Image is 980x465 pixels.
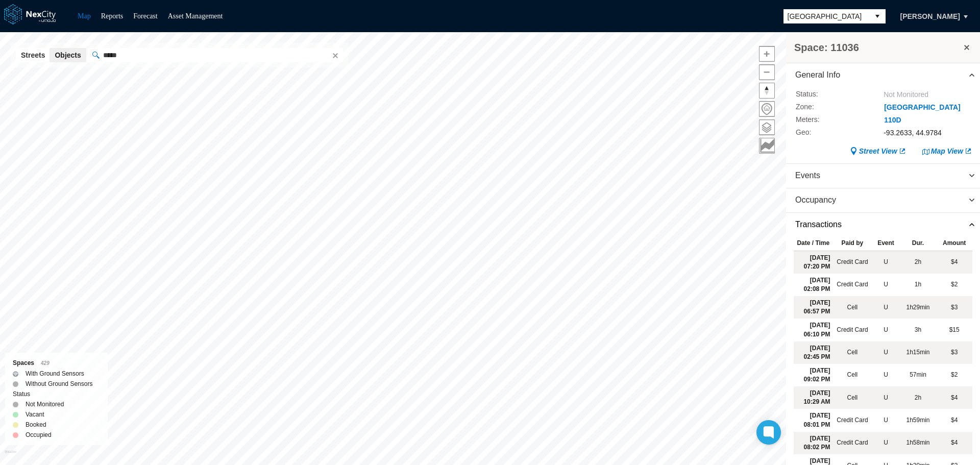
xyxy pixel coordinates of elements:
[890,8,971,25] button: [PERSON_NAME]
[5,450,16,462] a: Mapbox homepage
[21,50,45,60] span: Streets
[872,364,900,386] td: Unknown
[759,101,775,117] button: Home
[931,146,963,156] span: Map View
[833,341,872,364] td: Cell
[900,409,937,431] td: 1h59min
[26,409,44,420] label: Vacant
[900,386,937,409] td: 2h
[101,12,124,20] a: Reports
[50,48,86,62] button: Objects
[168,12,223,20] a: Asset Management
[900,364,937,386] td: 57min
[796,114,868,126] label: Meters :
[794,319,833,341] td: [DATE] 06:10 PM
[936,319,972,341] td: $15
[794,236,833,251] th: Date / Time
[833,386,872,409] td: Cell
[872,432,900,454] td: Unknown
[900,274,937,296] td: 1h
[872,319,900,341] td: Unknown
[884,102,961,113] button: [GEOGRAPHIC_DATA]
[794,364,833,386] td: [DATE] 09:02 PM
[26,420,46,430] label: Booked
[869,9,886,23] button: select
[759,46,775,62] button: Zoom in
[936,386,972,409] td: $4
[922,146,972,156] a: Map View
[900,432,937,454] td: 1h58min
[795,170,820,182] span: Events
[795,219,842,231] span: Transactions
[796,127,868,138] label: Geo :
[936,432,972,454] td: $4
[936,236,972,251] th: Amount
[900,296,937,319] td: 1h29min
[794,341,833,364] td: [DATE] 02:45 PM
[13,358,100,369] div: Spaces
[900,251,937,274] td: 2h
[833,319,872,341] td: Credit Card
[900,341,937,364] td: 1h15min
[833,274,872,296] td: Credit Card
[788,11,865,21] span: [GEOGRAPHIC_DATA]
[936,341,972,364] td: $3
[872,296,900,319] td: Unknown
[133,12,157,20] a: Forecast
[329,50,339,60] button: Clear
[850,146,906,156] a: Street View
[41,360,50,366] span: 429
[759,65,774,80] span: Zoom out
[936,296,972,319] td: $3
[872,409,900,431] td: Unknown
[759,83,774,98] span: Reset bearing to north
[794,432,833,454] td: [DATE] 08:02 PM
[794,409,833,431] td: [DATE] 08:01 PM
[884,115,901,126] button: 110D
[936,409,972,431] td: $4
[759,46,774,61] span: Zoom in
[26,369,84,379] label: With Ground Sensors
[794,386,833,409] td: [DATE] 10:29 AM
[794,40,962,55] h3: Space: 11036
[900,11,960,21] span: [PERSON_NAME]
[794,251,833,274] td: [DATE] 07:20 PM
[872,251,900,274] td: Unknown
[796,89,868,100] label: Status :
[833,236,872,251] th: Paid by
[833,432,872,454] td: Credit Card
[872,341,900,364] td: Unknown
[759,138,775,154] button: Key metrics
[936,364,972,386] td: $2
[759,64,775,80] button: Zoom out
[55,50,81,60] span: Objects
[16,48,50,62] button: Streets
[833,251,872,274] td: Credit Card
[759,83,775,99] button: Reset bearing to north
[872,274,900,296] td: Unknown
[872,236,900,251] th: Event
[795,69,840,81] span: General Info
[26,379,92,389] label: Without Ground Sensors
[26,399,64,409] label: Not Monitored
[833,409,872,431] td: Credit Card
[900,236,937,251] th: Dur.
[936,274,972,296] td: $2
[884,90,928,99] span: Not Monitored
[794,296,833,319] td: [DATE] 06:57 PM
[884,127,972,138] div: -93.2633, 44.9784
[759,119,775,135] button: Layers management
[78,12,91,20] a: Map
[833,364,872,386] td: Cell
[833,296,872,319] td: Cell
[795,194,836,206] span: Occupancy
[13,389,100,399] div: Status
[859,146,897,156] span: Street View
[26,430,52,440] label: Occupied
[900,319,937,341] td: 3h
[794,274,833,296] td: [DATE] 02:08 PM
[796,102,868,113] label: Zone :
[936,251,972,274] td: $4
[872,386,900,409] td: Unknown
